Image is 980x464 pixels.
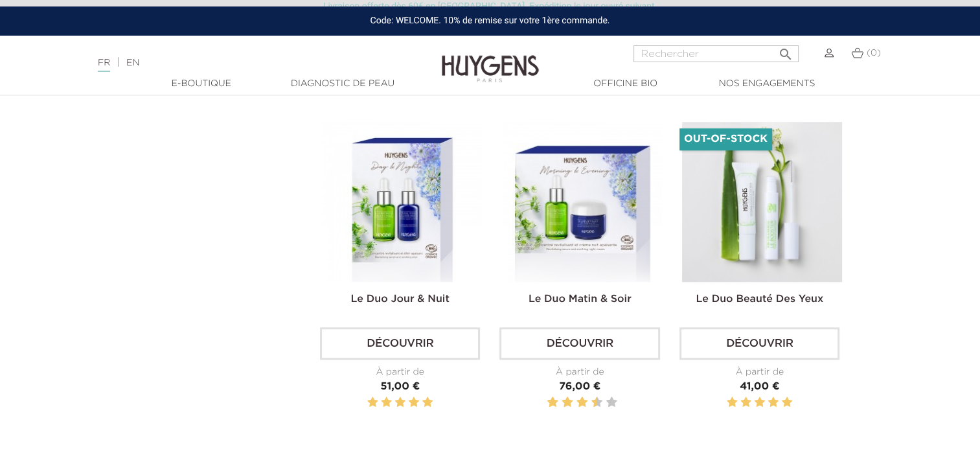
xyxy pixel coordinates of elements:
a: Découvrir [499,327,659,360]
label: 1 [727,395,737,411]
label: 2 [381,395,391,411]
div: À partir de [320,365,480,379]
label: 6 [579,395,586,411]
label: 9 [604,395,606,411]
a: Le Duo Matin & Soir [529,294,632,305]
a: Nos engagements [702,77,832,91]
label: 5 [782,395,792,411]
span: 41,00 € [740,382,779,392]
label: 1 [367,395,378,411]
span: 76,00 € [559,382,600,392]
a: EN [126,58,139,67]
label: 10 [608,395,615,411]
span: 51,00 € [380,382,420,392]
img: Le Duo Jour & Nuit [323,122,483,282]
button:  [774,41,797,59]
label: 4 [409,395,419,411]
label: 3 [559,395,561,411]
a: FR [98,58,110,72]
div: À partir de [679,365,839,379]
label: 3 [755,395,765,411]
label: 5 [574,395,576,411]
label: 8 [594,395,600,411]
a: Diagnostic de peau [278,77,407,91]
label: 4 [768,395,779,411]
label: 1 [545,395,547,411]
i:  [778,43,793,58]
img: Le Duo Matin & Soir [502,122,662,282]
a: Le Duo Beauté des Yeux [696,294,823,305]
img: Huygens [442,34,539,84]
label: 2 [549,395,556,411]
li: Out-of-Stock [679,128,772,150]
a: Découvrir [679,327,839,360]
div: À partir de [499,365,659,379]
label: 7 [589,395,591,411]
a: Découvrir [320,327,480,360]
div: | [91,55,398,71]
label: 4 [564,395,571,411]
span: (0) [867,49,881,58]
a: Officine Bio [561,77,690,91]
a: E-Boutique [137,77,266,91]
label: 5 [422,395,433,411]
label: 2 [740,395,751,411]
a: Le Duo Jour & Nuit [351,294,450,305]
img: Le Duo Regard de Biche [682,122,842,282]
input: Rechercher [633,45,799,62]
label: 3 [395,395,405,411]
